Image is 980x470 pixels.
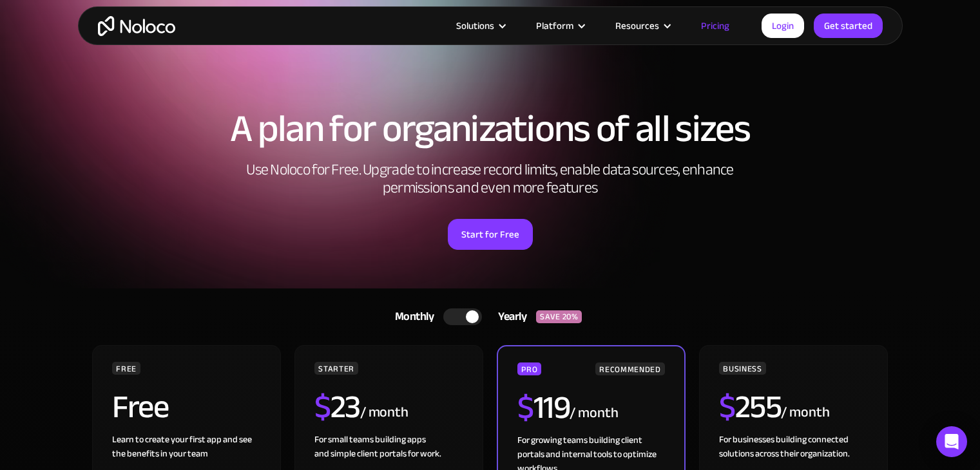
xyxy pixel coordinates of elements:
div: Solutions [456,17,494,34]
div: Platform [520,17,599,34]
span: $ [517,377,533,438]
a: Start for Free [448,219,533,250]
div: / month [570,403,618,424]
h2: Free [112,391,168,423]
div: Solutions [440,17,520,34]
h2: 119 [517,391,570,424]
div: Yearly [482,307,536,326]
div: STARTER [314,362,358,375]
div: Resources [615,17,659,34]
h1: A plan for organizations of all sizes [91,109,890,148]
div: Monthly [379,307,444,326]
div: PRO [517,362,541,375]
div: Open Intercom Messenger [936,426,967,457]
div: / month [781,402,829,423]
div: Platform [536,17,573,34]
div: RECOMMENDED [595,362,664,375]
h2: Use Noloco for Free. Upgrade to increase record limits, enable data sources, enhance permissions ... [233,161,748,197]
a: Login [762,14,804,38]
div: Resources [599,17,685,34]
span: $ [314,377,331,437]
div: SAVE 20% [536,310,582,323]
a: home [98,16,175,36]
a: Get started [814,14,883,38]
h2: 255 [719,391,781,423]
div: BUSINESS [719,362,765,375]
h2: 23 [314,391,360,423]
div: FREE [112,362,140,375]
div: / month [360,402,408,423]
span: $ [719,377,735,437]
a: Pricing [685,17,745,34]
